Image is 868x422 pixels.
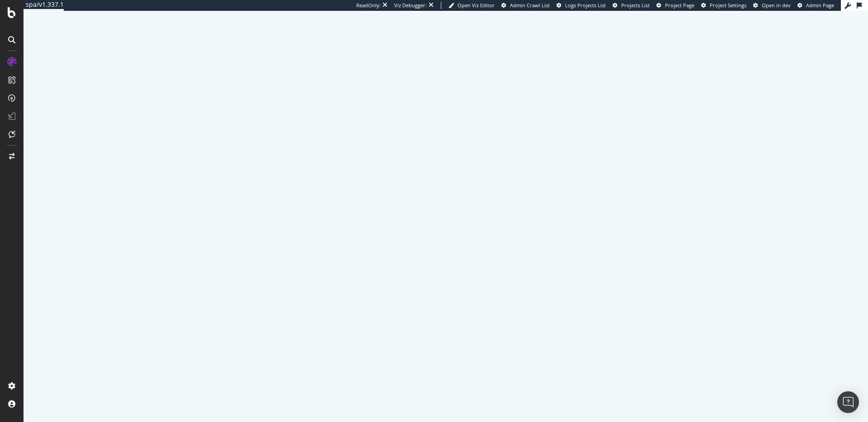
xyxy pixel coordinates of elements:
[621,2,650,9] span: Projects List
[665,2,694,9] span: Project Page
[762,2,791,9] span: Open in dev
[413,193,478,225] div: animation
[557,2,606,9] a: Logs Projects List
[806,2,834,9] span: Admin Page
[458,2,495,9] span: Open Viz Editor
[565,2,606,9] span: Logs Projects List
[837,391,859,413] div: Open Intercom Messenger
[448,2,495,9] a: Open Viz Editor
[797,2,834,9] a: Admin Page
[356,2,381,9] div: ReadOnly:
[394,2,427,9] div: Viz Debugger:
[753,2,791,9] a: Open in dev
[701,2,746,9] a: Project Settings
[613,2,650,9] a: Projects List
[710,2,746,9] span: Project Settings
[656,2,694,9] a: Project Page
[510,2,550,9] span: Admin Crawl List
[501,2,550,9] a: Admin Crawl List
